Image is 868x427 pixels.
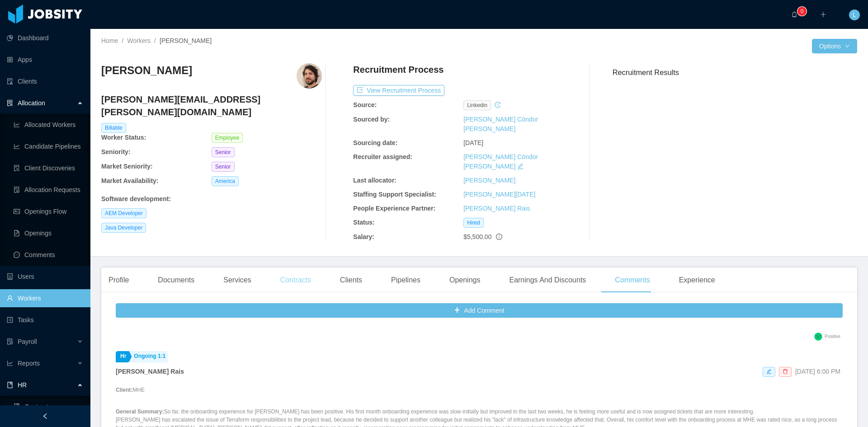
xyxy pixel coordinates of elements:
button: icon: plusAdd Comment [116,303,843,318]
a: icon: file-doneAllocation Requests [14,181,83,199]
span: / [122,37,123,44]
a: icon: file-searchClient Discoveries [14,159,83,177]
a: icon: idcardOpenings Flow [14,202,83,221]
span: America [212,176,239,186]
span: Senior [212,162,235,172]
a: [PERSON_NAME] Cóndor [PERSON_NAME] [463,116,538,132]
i: icon: line-chart [7,360,13,366]
a: [PERSON_NAME] Cóndor [PERSON_NAME] [463,153,538,170]
b: Software development : [101,195,171,202]
strong: Client: [116,387,132,393]
i: icon: history [495,102,501,108]
span: / [154,37,156,44]
i: icon: edit [766,369,772,374]
span: Senior [212,147,235,157]
div: Profile [101,267,136,293]
a: icon: exportView Recruitment Process [353,87,444,94]
span: info-circle [496,234,502,240]
b: People Experience Partner: [353,205,435,212]
p: MHE [116,386,843,394]
a: icon: line-chartAllocated Workers [14,116,83,134]
b: Salary: [353,233,374,240]
div: Pipelines [384,267,428,293]
b: Recruiter assigned: [353,153,412,160]
a: icon: auditClients [7,72,83,90]
i: icon: edit [517,163,524,169]
sup: 0 [797,7,807,16]
div: Earnings And Discounts [502,267,593,293]
h3: Recruitment Results [613,67,857,78]
a: icon: profileTasks [7,311,83,329]
b: Sourced by: [353,116,390,123]
h4: Recruitment Process [353,63,443,76]
i: icon: delete [783,369,788,374]
a: icon: file-textOpenings [14,224,83,242]
div: Openings [442,267,488,293]
b: Staffing Support Specialist: [353,191,436,198]
a: icon: messageComments [14,246,83,264]
img: a038344e-5ec6-40de-8545-3fb32ada2a15_6745ee13d22d8-400w.png [297,63,322,89]
span: [DATE] 6:00 PM [795,368,840,375]
b: Sourcing date: [353,139,397,146]
h3: [PERSON_NAME] [101,63,192,78]
strong: General Summary: [116,408,164,415]
a: Workers [127,37,151,44]
a: [PERSON_NAME][DATE] [463,191,535,198]
a: Hr [116,351,128,362]
div: Clients [333,267,369,293]
a: icon: robotUsers [7,267,83,286]
span: Billable [101,123,126,133]
button: icon: exportView Recruitment Process [353,85,444,96]
b: Worker Status: [101,134,146,141]
div: Comments [608,267,657,293]
span: HR [18,381,27,389]
span: Allocation [18,99,45,107]
i: icon: file-protect [7,338,13,345]
div: Contracts [273,267,318,293]
b: Status: [353,219,374,226]
i: icon: bell [791,11,797,18]
a: [PERSON_NAME] Rais [463,205,530,212]
a: Home [101,37,118,44]
span: linkedin [463,100,491,110]
b: Market Seniority: [101,163,153,170]
span: $5,500.00 [463,233,491,240]
strong: [PERSON_NAME] Rais [116,368,184,375]
a: icon: bookContracts [14,398,83,416]
button: Optionsicon: down [812,39,857,53]
span: Hired [463,218,484,228]
span: Payroll [18,338,37,345]
b: Source: [353,101,377,108]
a: Ongoing 1:1 [129,351,168,362]
i: icon: book [7,382,13,388]
div: Services [216,267,258,293]
i: icon: plus [820,11,826,18]
b: Market Availability: [101,177,159,184]
a: icon: userWorkers [7,289,83,307]
div: Documents [151,267,202,293]
span: [PERSON_NAME] [160,37,212,44]
h4: [PERSON_NAME][EMAIL_ADDRESS][PERSON_NAME][DOMAIN_NAME] [101,93,322,118]
div: Experience [672,267,722,293]
b: Seniority: [101,148,131,155]
span: Reports [18,360,40,367]
a: [PERSON_NAME] [463,177,515,184]
span: Employee [212,133,243,143]
span: AEM Developer [101,208,146,218]
span: [DATE] [463,139,483,146]
span: L [853,9,856,20]
i: icon: solution [7,100,13,106]
span: Java Developer [101,223,146,233]
span: Positive [825,334,840,339]
a: icon: pie-chartDashboard [7,29,83,47]
a: icon: line-chartCandidate Pipelines [14,137,83,155]
a: icon: appstoreApps [7,51,83,69]
b: Last allocator: [353,177,396,184]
